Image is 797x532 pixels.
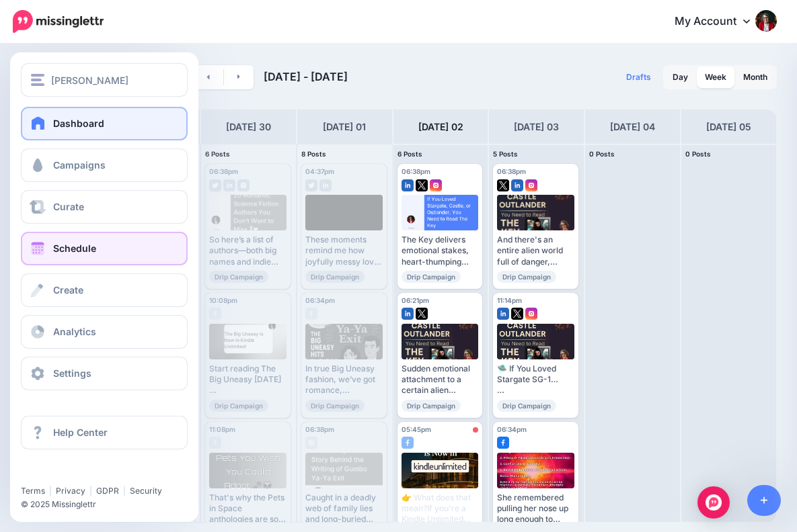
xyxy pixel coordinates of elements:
[223,179,235,191] img: linkedin-grey-square.png
[430,179,442,191] img: instagram-square.png
[209,271,268,283] span: Drip Campaign
[497,271,556,283] span: Drip Campaign
[53,367,91,379] span: Settings
[418,119,463,135] h4: [DATE] 02
[402,271,461,283] span: Drip Campaign
[626,73,651,81] span: Drafts
[589,150,615,158] span: 0 Posts
[402,308,414,320] img: linkedin-square.png
[21,486,45,496] a: Terms
[497,492,574,525] div: She remembered pulling her nose up long enough to clear a rugged tumble of rock spilling from hig...
[402,296,429,304] span: 06:21pm
[21,232,188,265] a: Schedule
[301,150,326,158] span: 8 Posts
[21,466,125,480] iframe: Twitter Follow Button
[209,296,237,304] span: 10:08pm
[319,179,332,191] img: linkedin-grey-square.png
[21,63,188,97] button: [PERSON_NAME]
[493,150,518,158] span: 5 Posts
[53,284,83,296] span: Create
[305,234,383,267] div: These moments remind me how joyfully messy love can be. Read more 👉 [URL] #BookNews #Confessions ...
[53,427,108,438] span: Help Center
[514,119,559,135] h4: [DATE] 03
[49,486,52,496] span: |
[497,400,556,412] span: Drip Campaign
[53,118,104,129] span: Dashboard
[685,150,711,158] span: 0 Posts
[209,363,287,396] div: Start reading The Big Uneasy [DATE] Read more 👉 [URL] #RomanticSuspense #BigNews #ExcitingDecision
[305,425,334,433] span: 06:38pm
[697,66,734,88] a: Week
[618,65,659,89] a: Drafts
[497,179,509,191] img: twitter-square.png
[53,159,106,171] span: Campaigns
[511,179,523,191] img: linkedin-square.png
[56,486,85,496] a: Privacy
[305,492,383,525] div: Caught in a deadly web of family lies and long-buried truths, [PERSON_NAME] and [PERSON_NAME] rac...
[402,167,430,175] span: 06:38pm
[305,437,317,449] img: instagram-grey-square.png
[123,486,126,496] span: |
[21,357,188,390] a: Settings
[21,416,188,449] a: Help Center
[402,363,479,396] div: Sudden emotional attachment to a certain alien warrior Read more 👉 [URL] #Outlander #ProjectEnter...
[497,308,509,320] img: linkedin-square.png
[21,190,188,224] a: Curate
[264,70,348,83] span: [DATE] - [DATE]
[497,425,527,433] span: 06:34pm
[209,492,287,525] div: That's why the Pets in Space anthologies are so beloved—readers get romance, adventure, and unfor...
[209,400,268,412] span: Drip Campaign
[305,179,317,191] img: twitter-grey-square.png
[402,179,414,191] img: linkedin-square.png
[209,179,221,191] img: twitter-grey-square.png
[209,437,221,449] img: facebook-grey-square.png
[51,73,128,88] span: [PERSON_NAME]
[21,315,188,349] a: Analytics
[697,486,730,519] div: Open Intercom Messenger
[305,308,317,320] img: facebook-grey-square.png
[53,242,96,254] span: Schedule
[735,66,775,88] a: Month
[305,363,383,396] div: In true Big Uneasy fashion, we’ve got romance, suspense, wiseguys, wisecracks, and at least one c...
[209,425,235,433] span: 11:08pm
[237,179,250,191] img: instagram-grey-square.png
[21,273,188,307] a: Create
[397,150,422,158] span: 6 Posts
[205,150,230,158] span: 6 Posts
[21,498,198,511] li: © 2025 Missinglettr
[610,119,655,135] h4: [DATE] 04
[525,308,537,320] img: instagram-square.png
[525,179,537,191] img: instagram-square.png
[665,66,696,88] a: Day
[209,234,287,267] div: So here’s a list of authors—both big names and indie darlings—who are worth exploring if you love...
[497,167,526,175] span: 06:38pm
[226,119,271,135] h4: [DATE] 30
[96,486,119,496] a: GDPR
[402,234,479,267] div: The Key delivers emotional stakes, heart-thumping romance, and characters thrown together by fate...
[305,400,365,412] span: Drip Campaign
[209,167,238,175] span: 06:38pm
[305,271,365,283] span: Drip Campaign
[53,201,84,212] span: Curate
[209,308,221,320] img: facebook-grey-square.png
[402,425,431,433] span: 05:45pm
[497,234,574,267] div: And there's an entire alien world full of danger, betrayal, and oh, just a little “We might die h...
[21,148,188,182] a: Campaigns
[497,296,522,304] span: 11:14pm
[497,363,574,396] div: 🛸 If You Loved Stargate SG-1… Read more 👉 [URL] #Outlander #ProjectEnterpriseSeries #ScienceFicti...
[53,326,96,337] span: Analytics
[416,179,428,191] img: twitter-square.png
[31,74,44,86] img: menu.png
[13,10,104,33] img: Missinglettr
[416,308,428,320] img: twitter-square.png
[661,5,777,38] a: My Account
[305,296,335,304] span: 06:34pm
[89,486,92,496] span: |
[402,492,479,525] div: 👉 What does that mean?If you're a Kindle Unlimited subscriber, you can now borrow and binge the w...
[706,119,751,135] h4: [DATE] 05
[130,486,162,496] a: Security
[402,437,414,449] img: facebook-square.png
[402,400,461,412] span: Drip Campaign
[497,437,509,449] img: facebook-square.png
[305,167,334,175] span: 04:37pm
